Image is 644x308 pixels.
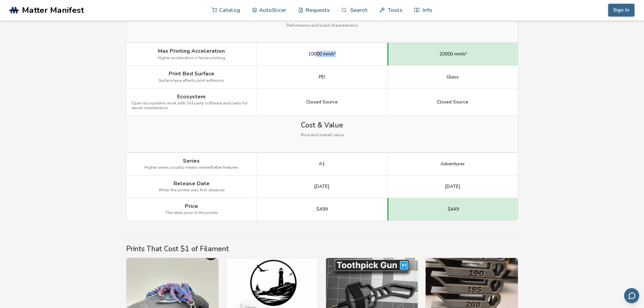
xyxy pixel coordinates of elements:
h2: Prints That Cost $1 of Filament [126,245,518,253]
span: Price and overall value [301,133,343,138]
span: Print Bed Surface [169,71,214,77]
span: 20000 mm/s² [439,51,467,57]
span: Higher acceleration = faster printing [158,56,225,61]
span: Ecosystem [177,94,206,100]
span: Higher series usually means newer/better features [144,165,238,170]
span: Glass [447,74,459,80]
span: $449 [448,207,459,212]
span: [DATE] [314,184,330,189]
button: Sign In [608,4,635,17]
span: Open ecosystems work with 3rd party software and parts for easier maintenance [132,101,252,111]
span: Closed Source [306,99,338,105]
span: When the printer was first released [159,188,224,193]
span: [DATE] [445,184,460,189]
span: 10000 mm/s² [308,51,336,57]
span: Closed Source [437,99,468,105]
span: Performance and build characteristics [286,23,358,28]
span: The retail price of the printer [165,211,218,215]
span: Matter Manifest [22,5,84,15]
span: Price [185,203,198,209]
span: Cost & Value [301,121,343,129]
span: Release Date [173,181,210,187]
button: Send feedback via email [624,288,639,303]
span: A1 [319,161,325,167]
span: $499 [316,207,328,212]
span: PEI [319,74,325,80]
span: Surface type affects print adhesion [159,78,224,83]
span: Max Printing Acceleration [158,48,225,54]
span: Series [183,158,200,164]
span: Adventurer [440,161,465,167]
